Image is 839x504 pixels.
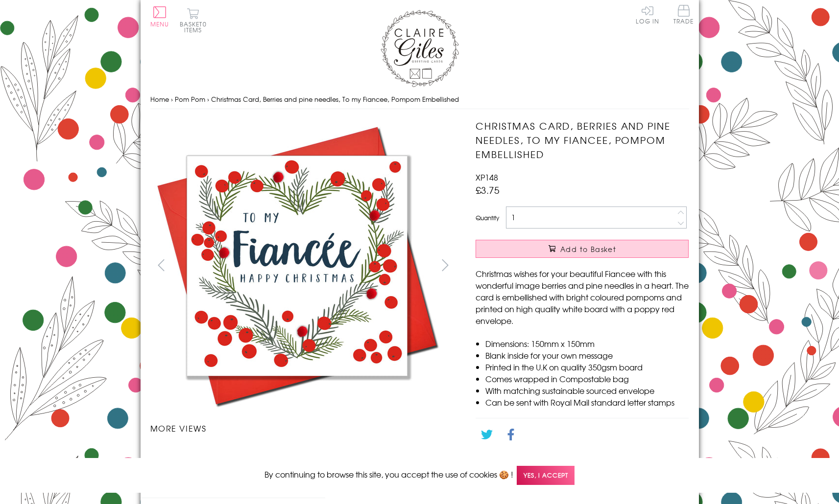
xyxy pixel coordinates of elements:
img: Christmas Card, Berries and pine needles, To my Fiancee, Pompom Embellished [188,456,189,456]
img: Christmas Card, Berries and pine needles, To my Fiancee, Pompom Embellished [150,119,444,412]
a: Log In [636,5,659,24]
nav: breadcrumbs [150,90,689,110]
button: Menu [150,6,169,27]
h1: Christmas Card, Berries and pine needles, To my Fiancee, Pompom Embellished [476,119,689,161]
li: Comes wrapped in Compostable bag [485,373,689,385]
button: Basket0 items [180,8,207,33]
button: prev [150,254,172,276]
span: Menu [150,20,169,28]
h3: More views [150,422,456,434]
span: Christmas Card, Berries and pine needles, To my Fiancee, Pompom Embellished [211,94,459,104]
li: Carousel Page 1 (Current Slide) [150,444,227,465]
img: Claire Giles Greetings Cards [381,10,459,87]
li: Can be sent with Royal Mail standard letter stamps [485,396,689,408]
li: Carousel Page 2 [227,444,303,465]
span: › [207,94,209,104]
a: Pom Pom [175,94,205,104]
img: Christmas Card, Berries and pine needles, To my Fiancee, Pompom Embellished [341,456,342,456]
li: Printed in the U.K on quality 350gsm board [485,361,689,373]
li: Carousel Page 4 [380,444,456,465]
a: Home [150,94,169,104]
ul: Carousel Pagination [150,444,456,465]
span: › [171,94,173,104]
li: With matching sustainable sourced envelope [485,385,689,396]
li: Dimensions: 150mm x 150mm [485,338,689,349]
p: Christmas wishes for your beautiful Fiancee with this wonderful image berries and pine needles in... [476,268,689,326]
a: Go back to the collection [484,455,579,467]
span: Add to Basket [560,244,616,254]
span: XP148 [476,171,498,183]
button: Add to Basket [476,240,689,258]
li: Blank inside for your own message [485,349,689,361]
span: Yes, I accept [517,466,575,485]
li: Carousel Page 3 [303,444,380,465]
button: next [434,254,456,276]
img: Christmas Card, Berries and pine needles, To my Fiancee, Pompom Embellished [456,119,750,412]
span: 0 items [184,20,207,34]
label: Quantity [476,213,499,222]
a: Trade [673,5,694,26]
span: Trade [673,5,694,24]
span: £3.75 [476,183,500,197]
img: Christmas Card, Berries and pine needles, To my Fiancee, Pompom Embellished [418,456,418,456]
